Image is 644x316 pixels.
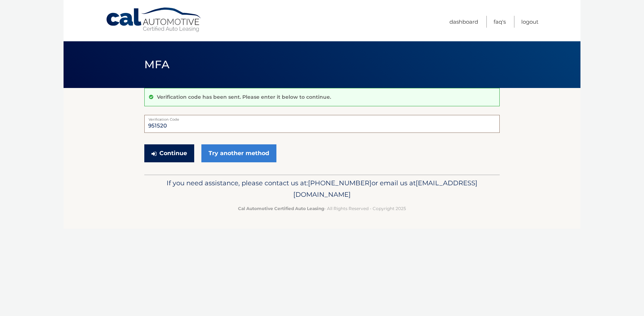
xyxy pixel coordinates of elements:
[144,58,169,71] span: MFA
[201,144,276,162] a: Try another method
[106,7,202,33] a: Cal Automotive
[149,205,495,212] p: - All Rights Reserved - Copyright 2025
[238,206,324,211] strong: Cal Automotive Certified Auto Leasing
[308,179,372,187] span: [PHONE_NUMBER]
[149,177,495,200] p: If you need assistance, please contact us at: or email us at
[293,179,477,199] span: [EMAIL_ADDRESS][DOMAIN_NAME]
[144,115,500,133] input: Verification Code
[157,94,331,100] p: Verification code has been sent. Please enter it below to continue.
[144,115,500,121] label: Verification Code
[449,16,478,28] a: Dashboard
[521,16,538,28] a: Logout
[494,16,506,28] a: FAQ's
[144,144,194,162] button: Continue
